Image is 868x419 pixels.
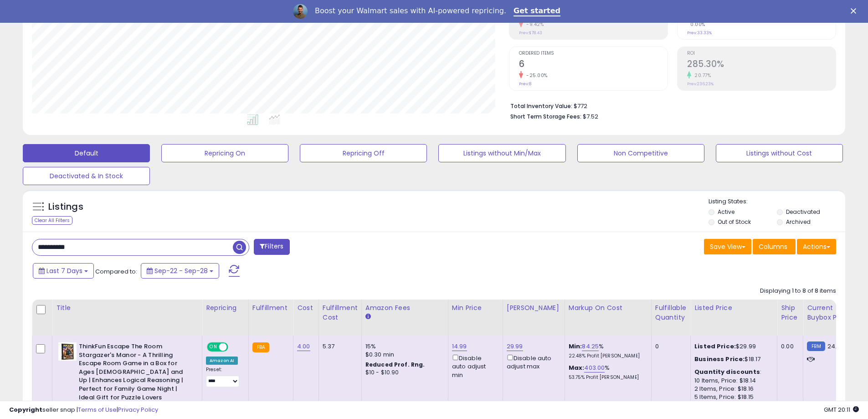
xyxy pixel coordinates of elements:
[252,342,269,352] small: FBA
[781,342,796,351] div: 0.00
[807,341,825,351] small: FBM
[824,405,859,414] span: 2025-10-6 20:11 GMT
[569,364,644,381] div: %
[694,355,770,363] div: $18.17
[323,303,358,322] div: Fulfillment Cost
[718,208,734,216] label: Active
[252,303,289,313] div: Fulfillment
[577,144,704,162] button: Non Competitive
[452,342,467,351] a: 14.99
[523,21,544,28] small: -9.42%
[206,367,241,387] div: Preset:
[315,6,506,16] div: Boost your Walmart sales with AI-powered repricing.
[510,102,572,110] b: Total Inventory Value:
[687,21,705,28] small: 0.00%
[365,361,425,368] b: Reduced Prof. Rng.
[48,201,83,213] h5: Listings
[582,342,599,351] a: 84.25
[709,197,845,206] p: Listing States:
[584,363,605,372] a: 403.00
[323,342,354,351] div: 5.37
[32,216,72,225] div: Clear All Filters
[33,263,94,279] button: Last 7 Days
[807,303,854,322] div: Current Buybox Price
[507,353,558,371] div: Disable auto adjust max
[797,239,836,254] button: Actions
[694,342,736,351] b: Listed Price:
[9,405,42,414] strong: Copyright
[297,303,315,313] div: Cost
[452,353,496,379] div: Disable auto adjust min
[569,342,644,359] div: %
[438,144,565,162] button: Listings without Min/Max
[694,367,760,376] b: Quantity discounts
[297,342,310,351] a: 4.00
[523,72,548,79] small: -25.00%
[300,144,427,162] button: Repricing Off
[655,342,683,351] div: 0
[46,266,82,275] span: Last 7 Days
[565,300,651,336] th: The percentage added to the cost of goods (COGS) that forms the calculator for Min & Max prices.
[583,112,598,121] span: $7.52
[704,239,751,254] button: Save View
[687,59,836,71] h2: 285.30%
[23,167,150,185] button: Deactivated & In Stock
[507,303,561,313] div: [PERSON_NAME]
[781,303,799,322] div: Ship Price
[694,377,770,385] div: 10 Items, Price: $18.14
[365,369,441,377] div: $10 - $10.90
[206,357,238,365] div: Amazon AI
[786,208,820,216] label: Deactivated
[716,144,843,162] button: Listings without Cost
[760,287,836,295] div: Displaying 1 to 8 of 8 items
[293,4,308,19] img: Profile image for Adrian
[569,374,644,381] p: 53.75% Profit [PERSON_NAME]
[118,405,158,414] a: Privacy Policy
[365,303,444,313] div: Amazon Fees
[510,113,581,120] b: Short Term Storage Fees:
[514,6,560,16] a: Get started
[694,368,770,376] div: :
[694,303,773,313] div: Listed Price
[569,303,647,313] div: Markup on Cost
[569,353,644,359] p: 22.48% Profit [PERSON_NAME]
[95,267,137,276] span: Compared to:
[206,303,245,313] div: Repricing
[58,342,77,361] img: 51KAC2B7qML._SL40_.jpg
[718,218,751,226] label: Out of Stock
[208,343,219,351] span: ON
[141,263,219,279] button: Sep-22 - Sep-28
[78,405,117,414] a: Terms of Use
[519,51,668,56] span: Ordered Items
[365,313,371,321] small: Amazon Fees.
[786,218,811,226] label: Archived
[655,303,687,322] div: Fulfillable Quantity
[452,303,499,313] div: Min Price
[827,342,844,351] span: 24.99
[694,385,770,393] div: 2 Items, Price: $18.16
[694,342,770,351] div: $29.99
[687,51,836,56] span: ROI
[687,81,714,87] small: Prev: 236.23%
[79,342,190,404] b: ThinkFun Escape The Room Stargazer's Manor - A Thrilling Escape Room Game in a Box for Ages [DEMO...
[569,363,585,372] b: Max:
[691,72,711,79] small: 20.77%
[227,343,241,351] span: OFF
[23,144,150,162] button: Default
[154,266,208,275] span: Sep-22 - Sep-28
[519,81,531,87] small: Prev: 8
[759,242,787,251] span: Columns
[694,355,745,363] b: Business Price:
[851,8,860,14] div: Close
[569,342,582,351] b: Min:
[687,30,712,36] small: Prev: 33.33%
[161,144,288,162] button: Repricing On
[519,30,542,36] small: Prev: $78.43
[365,351,441,359] div: $0.30 min
[519,59,668,71] h2: 6
[753,239,796,254] button: Columns
[365,342,441,351] div: 15%
[9,406,158,414] div: seller snap | |
[510,100,829,111] li: $772
[254,239,289,255] button: Filters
